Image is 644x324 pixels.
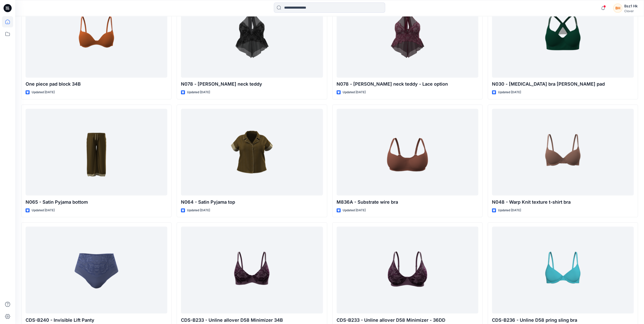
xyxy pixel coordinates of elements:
p: M836A - Substrate wire bra [337,198,478,205]
p: N078 - [PERSON_NAME] neck teddy - Lace option [337,81,478,88]
p: Updated [DATE] [498,207,521,213]
p: N030 - [MEDICAL_DATA] bra [PERSON_NAME] pad [492,81,634,88]
p: Updated [DATE] [32,207,55,213]
p: CDS-B240 - Invisible Lift Panty [26,316,167,323]
p: Updated [DATE] [187,207,210,213]
p: One piece pad block 34B [26,81,167,88]
a: CDS-B236 - Unline D58 pring sling bra [492,226,634,313]
div: Clover [624,9,638,13]
a: CDS-B233 - Unline allover D58 Minimizer - 36DD [337,226,478,313]
div: Bsz1 Hk [624,3,638,9]
p: Updated [DATE] [187,90,210,95]
a: M836A - Substrate wire bra [337,109,478,196]
a: CDS-B240 - Invisible Lift Panty [26,226,167,313]
p: CDS-B236 - Unline D58 pring sling bra [492,316,634,323]
p: Updated [DATE] [343,207,366,213]
p: Updated [DATE] [32,90,55,95]
p: N048 - Warp Knit texture t-shirt bra [492,198,634,205]
div: BH [613,4,622,13]
p: Updated [DATE] [498,90,521,95]
p: CDS-B233 - Unline allover D58 Minimizer - 36DD [337,316,478,323]
p: N078 - [PERSON_NAME] neck teddy [181,81,323,88]
a: CDS-B233 - Unline allover D58 Minimizer 34B [181,226,323,313]
a: N065 - Satin Pyjama bottom [26,109,167,196]
a: N048 - Warp Knit texture t-shirt bra [492,109,634,196]
a: N064 - Satin Pyjama top [181,109,323,196]
p: N064 - Satin Pyjama top [181,198,323,205]
p: Updated [DATE] [343,90,366,95]
p: CDS-B233 - Unline allover D58 Minimizer 34B [181,316,323,323]
p: N065 - Satin Pyjama bottom [26,198,167,205]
